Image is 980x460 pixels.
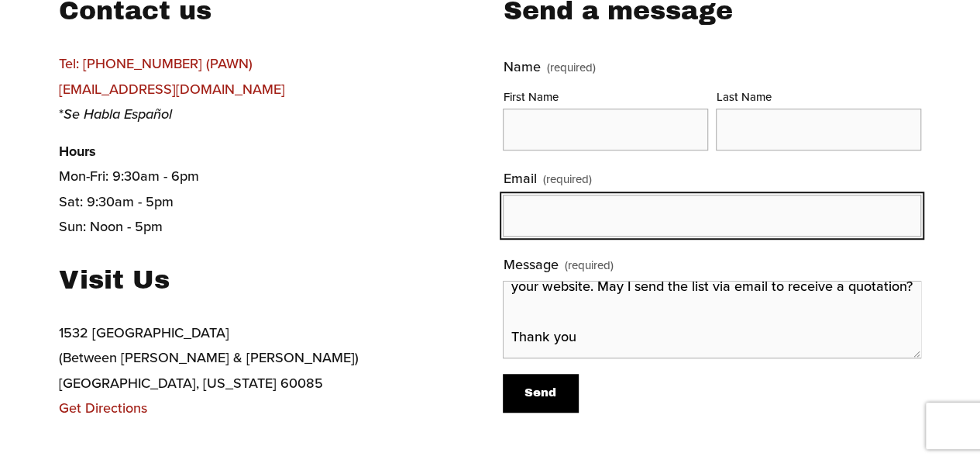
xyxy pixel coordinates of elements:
[543,168,592,189] span: (required)
[716,86,921,109] div: Last Name
[59,320,403,421] p: 1532 [GEOGRAPHIC_DATA] (Between [PERSON_NAME] & [PERSON_NAME]) [GEOGRAPHIC_DATA], [US_STATE] 60085
[59,141,96,161] strong: Hours
[503,374,577,412] button: SendSend
[503,252,558,277] span: Message
[547,61,596,73] span: (required)
[59,398,147,417] a: Get Directions
[59,79,285,99] a: [EMAIL_ADDRESS][DOMAIN_NAME]
[59,263,403,297] h3: Visit Us
[503,166,536,191] span: Email
[59,139,403,240] p: Mon-Fri: 9:30am - 6pm Sat: 9:30am - 5pm Sun: Noon - 5pm
[524,386,556,399] span: Send
[59,54,253,73] a: Tel: [PHONE_NUMBER] (PAWN)
[503,86,708,109] div: First Name
[565,254,614,275] span: (required)
[503,54,540,79] span: Name
[64,104,172,123] em: Se Habla Español
[503,281,921,358] textarea: Dear Sales, I am interested in some items but am unable to check out on your website. May I send ...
